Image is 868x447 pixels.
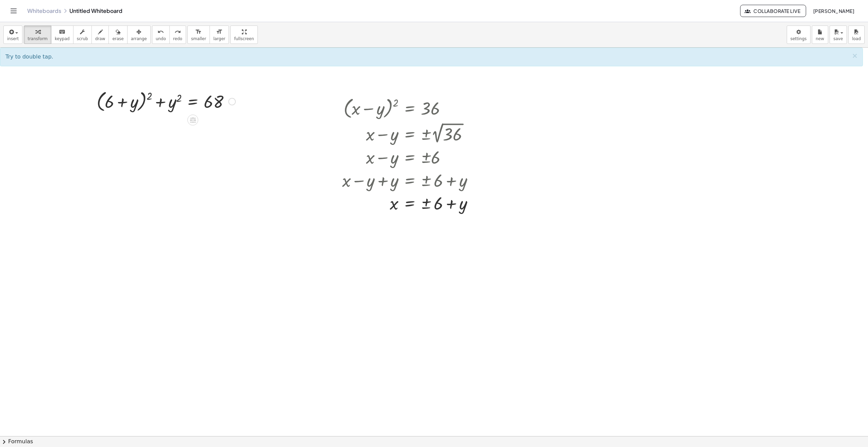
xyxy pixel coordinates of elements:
[216,28,222,36] i: format_size
[787,26,811,44] button: settings
[807,5,860,17] button: [PERSON_NAME]
[210,26,229,44] button: format_sizelarger
[59,28,65,36] i: keyboard
[112,36,123,41] span: erase
[152,26,170,44] button: undoundo
[7,36,19,41] span: insert
[830,26,847,44] button: save
[174,28,181,36] i: redo
[852,52,858,60] span: ×
[131,36,147,41] span: arrange
[213,36,225,41] span: larger
[812,26,828,44] button: new
[77,36,88,41] span: scrub
[51,26,73,44] button: keyboardkeypad
[55,36,70,41] span: keypad
[3,26,22,44] button: insert
[187,26,210,44] button: format_sizesmaller
[740,5,806,17] button: Collaborate Live
[24,26,51,44] button: transform
[187,115,198,126] div: Apply the same math to both sides of the equation
[852,36,861,41] span: load
[91,26,109,44] button: draw
[169,26,186,44] button: redoredo
[27,7,61,14] a: Whiteboards
[28,36,48,41] span: transform
[173,36,182,41] span: redo
[108,26,127,44] button: erase
[195,28,202,36] i: format_size
[5,53,53,60] span: Try to double tap.
[833,36,843,41] span: save
[790,36,807,41] span: settings
[157,28,164,36] i: undo
[156,36,166,41] span: undo
[230,26,257,44] button: fullscreen
[191,36,206,41] span: smaller
[746,8,800,14] span: Collaborate Live
[848,26,865,44] button: load
[95,36,105,41] span: draw
[8,5,19,16] button: Toggle navigation
[813,8,854,14] span: [PERSON_NAME]
[73,26,92,44] button: scrub
[852,52,858,60] button: ×
[816,36,824,41] span: new
[127,26,151,44] button: arrange
[234,36,254,41] span: fullscreen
